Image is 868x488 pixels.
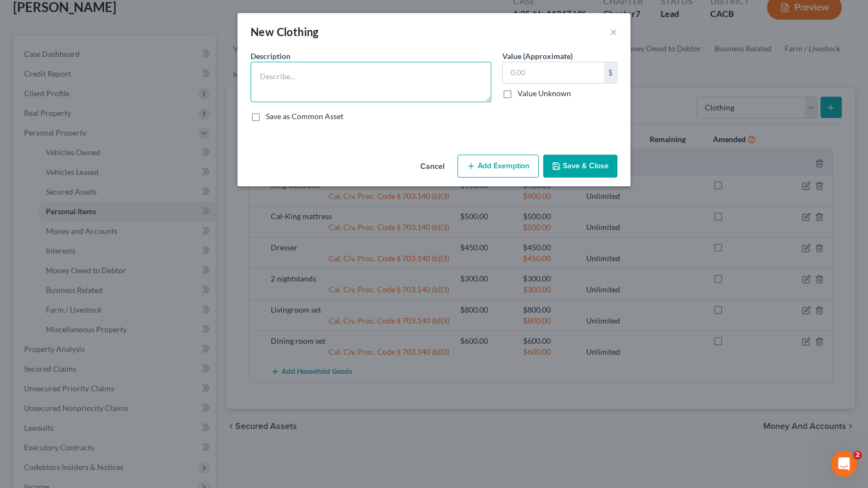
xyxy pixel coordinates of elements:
div: New Clothing [251,24,319,39]
button: Add Exemption [457,155,539,178]
button: × [610,25,617,38]
div: $ [604,62,617,83]
button: Cancel [412,156,453,178]
input: 0.00 [503,62,604,83]
span: Description [251,51,290,61]
label: Value (Approximate) [502,50,573,62]
button: Save & Close [543,155,617,178]
label: Value Unknown [518,88,571,99]
label: Save as Common Asset [266,111,343,122]
span: 2 [853,451,862,460]
iframe: Intercom live chat [831,451,857,477]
